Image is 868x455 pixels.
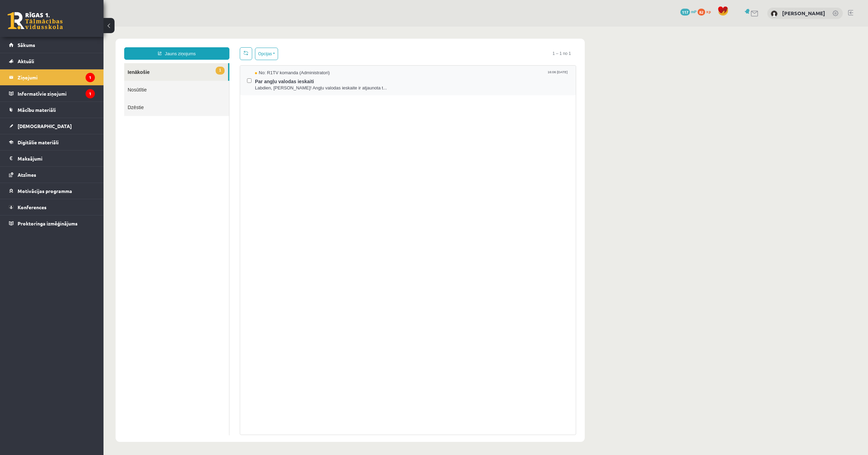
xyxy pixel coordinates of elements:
[9,167,95,183] a: Atzīmes
[86,73,95,82] i: 1
[21,72,126,89] a: Dzēstie
[443,43,465,48] span: 16:06 [DATE]
[18,42,35,48] span: Sākums
[18,107,56,113] span: Mācību materiāli
[18,188,72,194] span: Motivācijas programma
[18,139,59,145] span: Digitālie materiāli
[8,12,63,29] a: Rīgas 1. Tālmācības vidusskola
[9,151,95,166] a: Maksājumi
[18,123,72,129] span: [DEMOGRAPHIC_DATA]
[9,215,95,231] a: Proktoringa izmēģinājums
[21,21,126,33] a: Jauns ziņojums
[151,43,226,50] span: No: R1TV komanda (Administratori)
[9,69,95,85] a: Ziņojumi1
[9,134,95,150] a: Digitālie materiāli
[112,40,121,48] span: 1
[151,50,465,58] span: Par angļu valodas ieskaiti
[698,9,714,14] a: 82 xp
[691,9,697,14] span: mP
[18,220,78,226] span: Proktoringa izmēģinājums
[9,102,95,118] a: Mācību materiāli
[9,37,95,53] a: Sākums
[782,10,825,17] a: [PERSON_NAME]
[9,118,95,134] a: [DEMOGRAPHIC_DATA]
[151,58,465,65] span: Labdien, [PERSON_NAME]! Angļu valodas ieskaite ir atjaunota t...
[86,89,95,98] i: 1
[444,21,473,33] span: 1 – 1 no 1
[18,86,95,101] legend: Informatīvie ziņojumi
[151,21,175,33] button: Opcijas
[18,58,34,64] span: Aktuāli
[706,9,711,14] span: xp
[18,69,95,85] legend: Ziņojumi
[698,9,705,16] span: 82
[9,53,95,69] a: Aktuāli
[680,9,697,14] a: 117 mP
[9,86,95,101] a: Informatīvie ziņojumi1
[18,172,36,178] span: Atzīmes
[18,151,95,166] legend: Maksājumi
[21,37,125,54] a: 1Ienākošie
[18,204,47,210] span: Konferences
[771,10,778,17] img: Aleksandrs Vagalis
[21,54,126,72] a: Nosūtītie
[680,9,690,16] span: 117
[151,43,465,65] a: No: R1TV komanda (Administratori) 16:06 [DATE] Par angļu valodas ieskaiti Labdien, [PERSON_NAME]!...
[9,199,95,215] a: Konferences
[9,183,95,199] a: Motivācijas programma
